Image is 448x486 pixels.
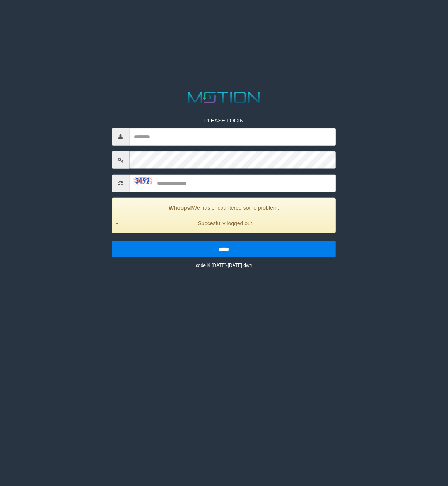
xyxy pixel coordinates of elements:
[112,198,336,233] div: We has encountered some problem.
[196,263,252,268] small: code © [DATE]-[DATE] dwg
[185,90,263,105] img: MOTION_logo.png
[112,117,336,124] p: PLEASE LOGIN
[122,219,330,227] li: Succesfully logged out!
[133,177,152,185] img: captcha
[169,205,192,211] strong: Whoops!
